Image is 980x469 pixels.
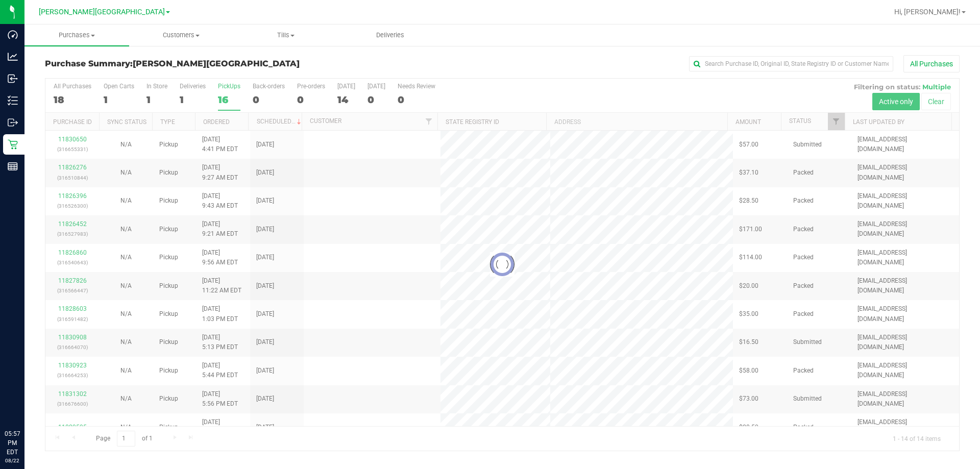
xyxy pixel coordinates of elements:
[5,457,20,464] p: 08/22
[10,387,41,418] iframe: Resource center
[45,59,350,68] h3: Purchase Summary:
[8,30,18,40] inline-svg: Dashboard
[129,24,234,46] a: Customers
[8,73,18,84] inline-svg: Inbound
[894,8,961,16] span: Hi, [PERSON_NAME]!
[8,161,18,171] inline-svg: Reports
[8,52,18,62] inline-svg: Analytics
[24,31,129,40] span: Purchases
[133,59,300,68] span: [PERSON_NAME][GEOGRAPHIC_DATA]
[234,24,338,46] a: Tills
[130,31,233,40] span: Customers
[8,117,18,128] inline-svg: Outbound
[24,24,129,46] a: Purchases
[903,55,960,72] button: All Purchases
[234,31,338,40] span: Tills
[5,429,20,457] p: 05:57 PM EDT
[8,139,18,150] inline-svg: Retail
[338,24,443,46] a: Deliveries
[30,386,42,398] iframe: Resource center unread badge
[8,95,18,106] inline-svg: Inventory
[362,31,418,40] span: Deliveries
[689,56,893,71] input: Search Purchase ID, Original ID, State Registry ID or Customer Name...
[39,8,165,16] span: [PERSON_NAME][GEOGRAPHIC_DATA]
